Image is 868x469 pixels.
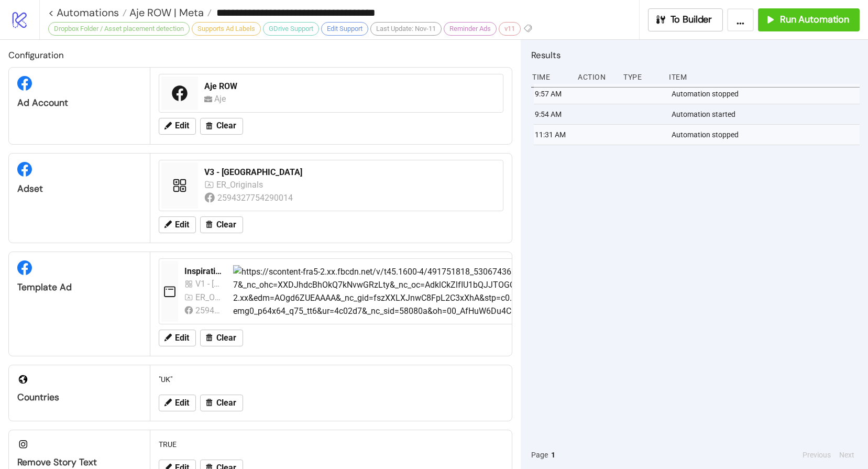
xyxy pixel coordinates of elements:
div: Automation started [671,104,862,124]
span: Clear [216,333,236,343]
span: Edit [175,121,189,130]
div: Dropbox Folder / Asset placement detection [48,22,190,36]
span: To Builder [671,14,712,26]
div: Inspirational_BAU_NewDrop_Polished_Aje_AprilDrop3_BeholdMiniDress_Image_20250423_Automatic_ROW [184,266,225,277]
div: Action [577,67,615,87]
div: Adset [17,183,141,195]
div: Time [531,67,569,87]
span: Edit [175,398,189,408]
div: ER_Originals [195,291,221,304]
button: Next [836,449,858,461]
a: < Automations [48,7,127,18]
div: "UK" [155,369,508,389]
button: 1 [548,449,558,461]
div: GDrive Support [263,22,319,36]
button: Edit [159,395,196,411]
div: Supports Ad Labels [192,22,261,36]
div: TRUE [155,434,508,454]
div: 11:31 AM [534,125,572,145]
div: Reminder Ads [444,22,497,36]
button: Run Automation [758,8,860,31]
div: ER_Originals [216,178,266,191]
h2: Results [531,48,860,62]
div: Type [622,67,661,87]
button: Edit [159,216,196,233]
div: Template Ad [17,281,141,293]
div: 2594327754290014 [217,191,294,204]
div: Aje ROW [204,81,497,92]
div: Ad Account [17,97,141,109]
button: Clear [200,216,243,233]
button: To Builder [648,8,723,31]
div: 2594327754290014 [195,304,221,317]
button: Previous [799,449,834,461]
div: Aje [214,92,230,105]
a: Aje ROW | Meta [127,7,212,18]
span: Run Automation [780,14,849,26]
span: Page [531,449,548,461]
div: 9:54 AM [534,104,572,124]
div: V1 - [GEOGRAPHIC_DATA] [195,277,221,290]
div: V3 - [GEOGRAPHIC_DATA] [204,167,497,178]
span: Clear [216,121,236,130]
span: Edit [175,333,189,343]
span: Clear [216,398,236,408]
div: Automation stopped [671,84,862,104]
div: Automation stopped [671,125,862,145]
button: Edit [159,330,196,346]
button: Clear [200,118,243,135]
div: Last Update: Nov-11 [370,22,442,36]
div: 9:57 AM [534,84,572,104]
div: Item [668,67,860,87]
div: Remove Story Text [17,456,141,468]
div: Countries [17,391,141,403]
span: Clear [216,220,236,230]
button: Clear [200,395,243,411]
button: Edit [159,118,196,135]
button: ... [727,8,754,31]
div: v11 [499,22,521,36]
div: Edit Support [321,22,368,36]
span: Edit [175,220,189,230]
h2: Configuration [8,48,512,62]
span: Aje ROW | Meta [127,6,204,19]
button: Clear [200,330,243,346]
